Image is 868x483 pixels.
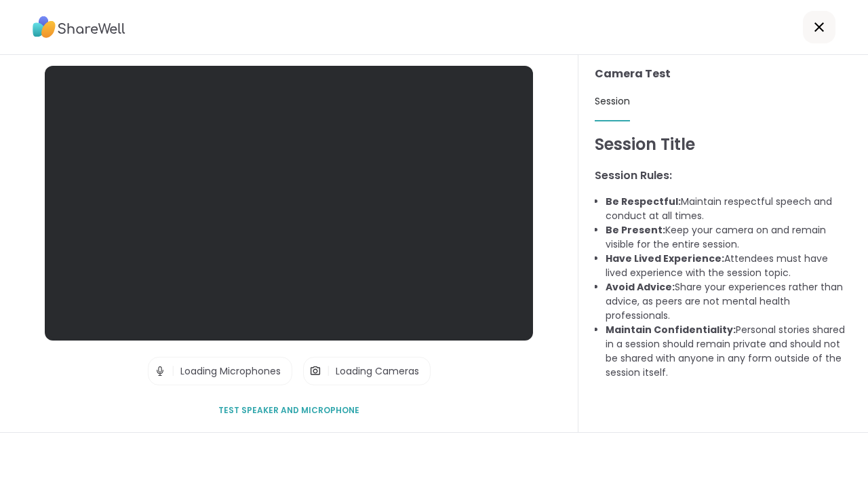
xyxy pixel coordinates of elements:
[606,323,736,336] b: Maintain Confidentiality:
[606,252,724,265] b: Have Lived Experience:
[595,168,852,184] h3: Session Rules:
[595,94,630,108] span: Session
[218,404,359,417] span: Test speaker and microphone
[606,223,852,252] li: Keep your camera on and remain visible for the entire session.
[606,280,675,294] b: Avoid Advice:
[606,323,852,380] li: Personal stories shared in a session should remain private and should not be shared with anyone i...
[172,358,175,385] span: |
[606,195,681,208] b: Be Respectful:
[595,132,852,157] h1: Session Title
[336,364,419,378] span: Loading Cameras
[327,358,330,385] span: |
[595,66,852,82] h3: Camera Test
[33,12,125,43] img: ShareWell Logo
[606,280,852,323] li: Share your experiences rather than advice, as peers are not mental health professionals.
[154,358,166,385] img: Microphone
[606,223,665,237] b: Be Present:
[213,396,365,425] button: Test speaker and microphone
[309,358,321,385] img: Camera
[180,364,281,378] span: Loading Microphones
[606,252,852,280] li: Attendees must have lived experience with the session topic.
[606,195,852,223] li: Maintain respectful speech and conduct at all times.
